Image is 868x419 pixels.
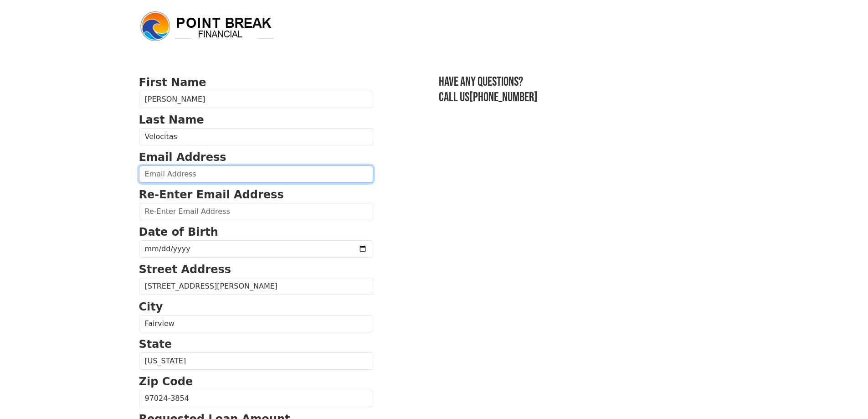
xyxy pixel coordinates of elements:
[139,278,373,295] input: Street Address
[139,91,373,108] input: First Name
[139,390,373,407] input: Zip Code
[139,263,231,276] strong: Street Address
[139,10,276,43] img: logo.png
[139,203,373,220] input: Re-Enter Email Address
[139,338,172,351] strong: State
[139,315,373,332] input: City
[139,151,226,164] strong: Email Address
[469,90,538,105] a: [PHONE_NUMBER]
[139,166,373,183] input: Email Address
[139,76,206,89] strong: First Name
[139,128,373,145] input: Last Name
[139,300,163,313] strong: City
[439,90,729,105] h3: Call us
[139,114,204,126] strong: Last Name
[139,375,193,388] strong: Zip Code
[439,74,729,90] h3: Have any questions?
[139,188,284,201] strong: Re-Enter Email Address
[139,226,218,238] strong: Date of Birth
